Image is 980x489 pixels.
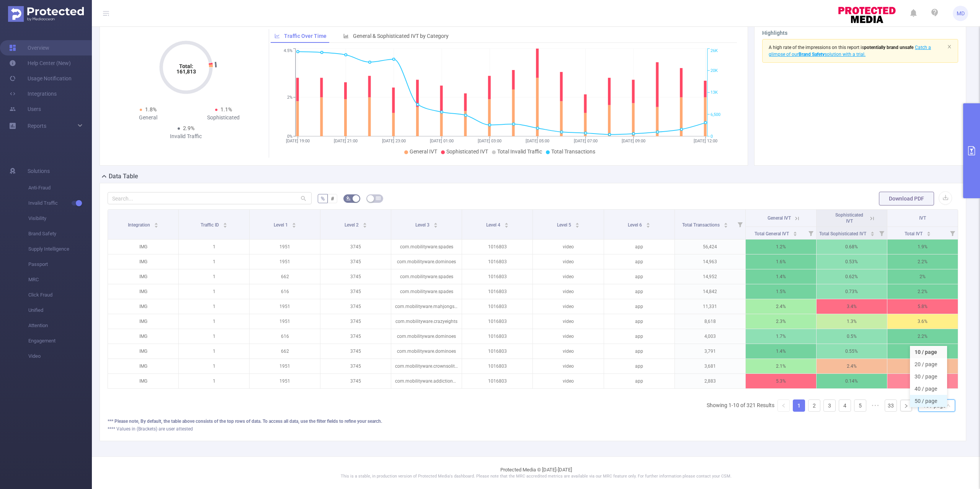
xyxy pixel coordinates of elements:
[28,333,92,349] span: Engagement
[793,233,797,235] i: icon: caret-down
[109,172,138,181] h2: Data Table
[710,90,718,95] tspan: 13K
[887,344,958,359] p: 2%
[462,374,532,388] p: 1016803
[28,287,92,303] span: Click Fraud
[746,359,816,373] p: 2.1%
[108,418,958,425] div: *** Please note, By default, the table above consists of the top rows of data. To access all data...
[675,269,745,284] p: 14,952
[746,269,816,284] p: 1.4%
[604,254,675,269] p: app
[887,269,958,284] p: 2%
[201,222,220,228] span: Traffic ID
[575,225,579,227] i: icon: caret-down
[762,29,958,37] h3: Highlights
[746,240,816,254] p: 1.2%
[391,240,462,254] p: com.mobilityware.spades
[320,299,391,314] p: 3745
[675,374,745,388] p: 2,883
[462,359,532,373] p: 1016803
[870,233,874,235] i: icon: caret-down
[179,299,249,314] p: 1
[957,6,965,21] span: MD
[179,314,249,329] p: 1
[870,230,874,233] i: icon: caret-up
[533,269,603,284] p: video
[320,344,391,359] p: 3745
[433,222,438,226] div: Sort
[533,374,603,388] p: video
[286,139,310,143] tspan: [DATE] 19:00
[724,225,728,227] i: icon: caret-down
[947,42,952,51] button: icon: close
[675,240,745,254] p: 56,424
[861,45,913,50] span: is
[28,123,46,129] span: Reports
[799,52,825,57] b: Brand Safety
[250,314,320,329] p: 1951
[876,227,887,239] i: Filter menu
[887,254,958,269] p: 2.2%
[391,284,462,299] p: com.mobilityware.spades
[910,370,947,383] li: 30 / page
[92,456,980,489] footer: Protected Media © [DATE]-[DATE]
[250,240,320,254] p: 1951
[675,359,745,373] p: 3,681
[885,400,897,411] a: 33
[179,344,249,359] p: 1
[675,329,745,344] p: 4,003
[777,399,790,412] li: Previous Page
[746,314,816,329] p: 2.3%
[415,222,431,228] span: Level 3
[710,68,718,73] tspan: 20K
[675,284,745,299] p: 14,842
[28,163,50,179] span: Solutions
[128,222,151,228] span: Integration
[551,148,595,155] span: Total Transactions
[108,192,312,204] input: Search...
[628,222,643,228] span: Level 6
[947,44,952,49] i: icon: close
[887,359,958,373] p: 4.5%
[817,329,887,344] p: 0.5%
[391,269,462,284] p: com.mobilityware.spades
[746,374,816,388] p: 5.3%
[346,196,351,200] i: icon: bg-colors
[905,231,924,236] span: Total IVT
[154,222,158,224] i: icon: caret-up
[320,359,391,373] p: 3745
[817,359,887,373] p: 2.4%
[433,225,438,227] i: icon: caret-down
[854,399,866,412] li: 5
[28,257,92,272] span: Passport
[946,403,951,409] i: icon: down
[533,359,603,373] p: video
[675,254,745,269] p: 14,963
[28,303,92,318] span: Unified
[724,222,728,226] div: Sort
[292,222,296,226] div: Sort
[376,196,381,200] i: icon: table
[108,359,178,373] p: IMG
[817,344,887,359] p: 0.55%
[391,254,462,269] p: com.mobilityware.dominoes
[574,139,598,143] tspan: [DATE] 07:00
[8,6,84,22] img: Protected Media
[904,404,908,408] i: icon: right
[947,227,958,239] i: Filter menu
[111,114,186,122] div: General
[557,222,572,228] span: Level 5
[391,299,462,314] p: com.mobilityware.mahjongsolitaire
[746,299,816,314] p: 2.4%
[28,272,92,287] span: MRC
[382,139,406,143] tspan: [DATE] 23:00
[926,233,931,235] i: icon: caret-down
[746,329,816,344] p: 1.7%
[604,269,675,284] p: app
[817,240,887,254] p: 0.68%
[462,314,532,329] p: 1016803
[646,222,650,224] i: icon: caret-up
[824,400,835,411] a: 3
[433,222,438,224] i: icon: caret-up
[430,139,454,143] tspan: [DATE] 01:00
